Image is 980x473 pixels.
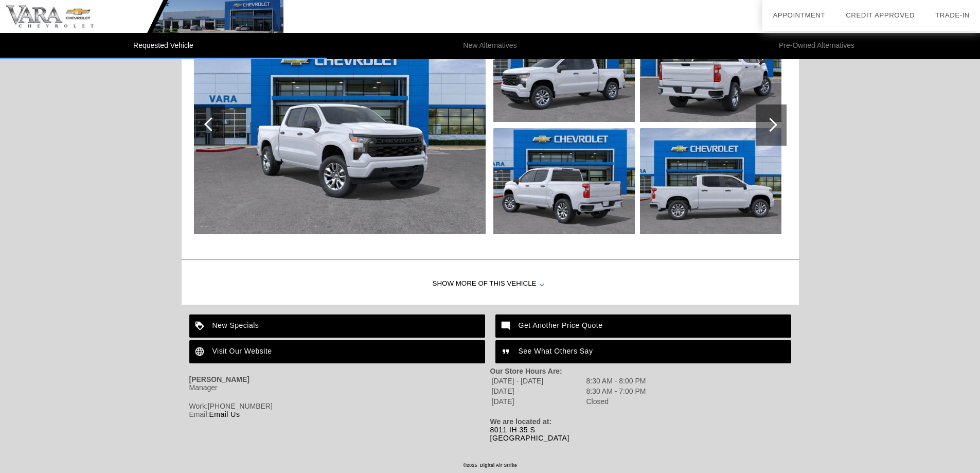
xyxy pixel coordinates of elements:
span: [PHONE_NUMBER] [208,402,273,410]
img: image.aspx [493,128,635,234]
strong: [PERSON_NAME] [189,375,250,383]
img: image.aspx [194,16,486,234]
td: 8:30 AM - 8:00 PM [586,376,647,386]
a: Credit Approved [846,11,915,19]
a: Get Another Price Quote [495,314,791,338]
div: Email: [189,410,490,418]
a: See What Others Say [495,340,791,363]
img: ic_mode_comment_white_24dp_2x.png [495,314,519,338]
td: Closed [586,397,647,406]
img: image.aspx [493,16,635,122]
td: [DATE] [491,397,585,406]
div: Manager [189,383,490,392]
img: ic_loyalty_white_24dp_2x.png [189,314,212,338]
a: Visit Our Website [189,340,485,363]
div: Show More of this Vehicle [182,264,799,305]
strong: We are located at: [490,417,552,426]
img: ic_language_white_24dp_2x.png [189,340,212,363]
img: image.aspx [640,128,781,234]
div: Work: [189,402,490,410]
strong: Our Store Hours Are: [490,367,562,375]
li: Pre-Owned Alternatives [653,33,980,59]
a: 8011 IH 35 S[GEOGRAPHIC_DATA] [490,426,569,442]
a: Trade-In [935,11,970,19]
img: image.aspx [640,16,781,122]
td: [DATE] - [DATE] [491,376,585,386]
td: [DATE] [491,387,585,396]
img: ic_format_quote_white_24dp_2x.png [495,340,519,363]
a: Email Us [209,410,240,418]
li: New Alternatives [327,33,653,59]
td: 8:30 AM - 7:00 PM [586,387,647,396]
a: Appointment [773,11,825,19]
a: New Specials [189,314,485,338]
